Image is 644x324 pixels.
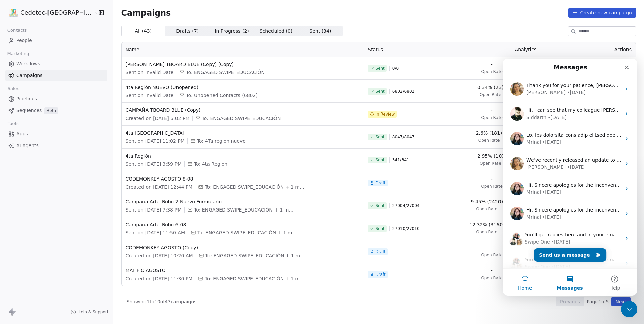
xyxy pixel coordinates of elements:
a: SequencesBeta [5,105,107,116]
button: Messages [45,210,90,237]
span: - [491,267,493,274]
span: 0.34% (23) [477,84,504,91]
span: To: ENGAGED SWIPE_EDUCACIÓN + 1 more [205,184,306,190]
span: - [491,61,493,68]
span: - [491,107,493,114]
span: To: ENGAGED SWIPE_EDUCACIÓN [202,115,281,122]
div: Swipe One [22,205,47,212]
span: Sequences [16,107,42,114]
span: Open Rate [480,92,501,97]
span: To: ENGAGED SWIPE_EDUCACIÓN [186,69,265,76]
span: Open Rate [476,206,498,212]
span: - [491,244,493,251]
span: Open Rate [481,252,503,258]
span: - [491,175,493,182]
span: CODEMONKEY AGOSTO (Copy) [126,244,360,251]
span: Sent [375,226,384,231]
div: • [DATE] [49,205,68,212]
span: People [16,37,32,44]
span: Contacts [4,25,30,35]
a: Workflows [5,58,107,69]
span: Campaigns [121,8,171,18]
span: Sent on [DATE] 7:38 PM [126,206,182,213]
span: Open Rate [478,138,500,143]
span: You’ll get replies here and in your email: ✉️ [EMAIL_ADDRESS][DOMAIN_NAME] Our usual reply time 🕒... [22,173,280,179]
span: 2.6% (181) [476,130,502,136]
div: [PERSON_NAME] [24,105,63,112]
span: Created on [DATE] 10:20 AM [126,252,193,259]
th: Status [364,42,448,57]
div: • [DATE] [45,55,64,62]
div: • [DATE] [64,105,83,112]
span: Cedetec-[GEOGRAPHIC_DATA] [20,8,92,17]
img: IMAGEN%2010%20A%C3%83%C2%91OS.png [9,9,18,17]
span: Sent [375,203,384,208]
span: Sent [375,157,384,163]
span: 4ta Región NUEVO (Unopened) [126,84,360,91]
img: Harinder avatar [12,204,21,212]
img: Mrinal avatar [10,199,18,207]
span: To: ENGAGED SWIPE_EDUCACIÓN + 1 more [205,252,307,259]
span: Draft [375,249,385,254]
span: Messages [54,227,80,232]
iframe: Intercom live chat [503,59,637,296]
a: People [5,35,107,46]
span: Draft [375,180,385,186]
button: Send us a message [31,190,104,203]
span: 4ta Región [126,153,360,159]
span: CAMPAÑA TBOARD BLUE (Copy) [126,107,360,114]
span: Scheduled ( 0 ) [260,28,293,35]
img: Siddarth avatar [7,204,15,212]
span: 6802 / 6802 [392,89,414,94]
span: To: ENGAGED SWIPE_EDUCACIÓN + 1 more [197,229,298,236]
span: To: ENGAGED SWIPE_EDUCACIÓN + 1 more [194,206,295,213]
span: Open Rate [481,275,503,281]
div: Mrinal [24,155,38,162]
span: Showing 1 to 10 of 43 campaigns [127,298,197,305]
span: Sent [375,89,384,94]
span: Tools [5,119,21,129]
button: Cedetec-[GEOGRAPHIC_DATA] [8,7,89,19]
span: CODEMONKEY AGOSTO 8-08 [126,175,360,182]
span: Open Rate [481,184,503,189]
span: Beta [44,107,58,114]
button: Create new campaign [568,8,636,18]
span: Sent on [DATE] 11:02 PM [126,138,185,144]
span: Sales [5,84,22,94]
a: Apps [5,128,107,139]
span: Sent ( 34 ) [309,28,331,35]
span: Open Rate [476,229,498,235]
span: Home [15,227,29,232]
span: Drafts ( 7 ) [176,28,199,35]
span: Sent [375,66,384,71]
span: Campaigns [16,72,42,79]
div: • [DATE] [40,80,59,87]
span: MATIFIC AGOSTO [126,267,360,274]
span: Campaña ArtecRobo 6-08 [126,221,360,228]
img: Profile image for Siddarth [8,48,21,62]
span: Created on [DATE] 12:44 PM [126,184,193,190]
span: Pipelines [16,95,37,102]
span: Campaña ArtecRobo 7 Nuevo Formulario [126,198,360,205]
span: 27010 / 27010 [392,226,420,231]
span: To: 4ta Región [194,161,227,167]
img: Profile image for Mrinal [8,123,21,137]
th: Actions [603,42,636,57]
div: Mrinal [24,80,38,87]
img: Profile image for Mrinal [8,148,21,162]
div: • [DATE] [49,180,68,187]
span: Workflows [16,60,40,67]
span: Open Rate [481,115,503,120]
span: Open Rate [480,161,501,166]
span: 2.95% (10) [477,153,504,159]
span: 27004 / 27004 [392,203,420,208]
span: 341 / 341 [392,157,409,163]
div: Swipe One [22,180,47,187]
span: In Review [375,111,395,117]
button: Next [611,297,631,306]
span: You’ll get replies here and in your email: ✉️ [EMAIL_ADDRESS][DOMAIN_NAME] Our usual reply time 🕒... [22,198,280,204]
span: AI Agents [16,142,39,149]
th: Analytics [448,42,603,57]
div: Mrinal [24,130,38,137]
